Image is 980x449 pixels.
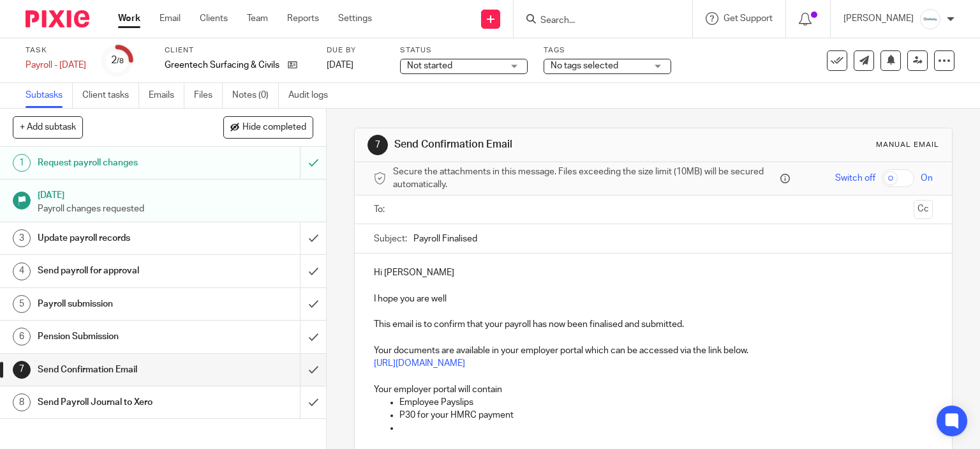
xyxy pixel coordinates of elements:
div: 5 [13,295,31,313]
a: Subtasks [26,83,73,108]
a: Email [160,12,181,25]
div: Payroll - August 2025 [26,59,86,72]
h1: Send Payroll Journal to Xero [38,393,204,412]
h1: Request payroll changes [38,153,204,172]
h1: Payroll submission [38,294,204,314]
p: Payroll changes requested [38,202,313,215]
label: Subject: [374,232,407,245]
p: This email is to confirm that your payroll has now been finalised and submitted. [374,318,933,331]
p: Your documents are available in your employer portal which can be accessed via the link below. [374,344,933,357]
span: Not started [407,61,452,70]
a: Emails [149,83,184,108]
div: Payroll - [DATE] [26,59,86,72]
span: On [921,172,933,185]
label: Status [400,45,528,56]
p: Greentech Surfacing & Civils Ltd [165,59,281,72]
div: 6 [13,328,31,346]
label: Client [165,45,311,56]
label: Tags [544,45,671,56]
label: Due by [327,45,384,56]
label: Task [26,45,86,56]
img: Pixie [26,10,89,27]
p: P30 for your HMRC payment [399,409,933,422]
h1: Send payroll for approval [38,261,204,280]
div: 3 [13,229,31,247]
span: Hide completed [242,123,306,133]
p: I hope you are well [374,293,933,305]
h1: Send Confirmation Email [38,360,204,379]
a: Reports [287,12,319,25]
span: [DATE] [327,61,353,70]
div: 7 [13,361,31,379]
a: Team [247,12,268,25]
span: No tags selected [551,61,618,70]
h1: Update payroll records [38,229,204,248]
p: Hi [PERSON_NAME] [374,266,933,279]
button: Cc [914,200,933,219]
a: [URL][DOMAIN_NAME] [374,359,465,368]
a: Client tasks [82,83,139,108]
span: Switch off [835,172,875,185]
a: Work [118,12,140,25]
h1: [DATE] [38,186,313,202]
a: Files [194,83,223,108]
h1: Send Confirmation Email [394,138,680,151]
button: Hide completed [223,116,313,138]
div: 2 [111,53,124,68]
input: Search [539,15,654,27]
div: Manual email [876,140,939,150]
p: Your employer portal will contain [374,383,933,396]
small: /8 [117,57,124,65]
a: Clients [200,12,228,25]
a: Audit logs [288,83,338,108]
p: [PERSON_NAME] [843,12,914,25]
label: To: [374,203,388,216]
span: Get Support [724,14,773,23]
span: Secure the attachments in this message. Files exceeding the size limit (10MB) will be secured aut... [393,165,778,192]
a: Settings [338,12,372,25]
div: 4 [13,263,31,280]
h1: Pension Submission [38,327,204,346]
div: 8 [13,393,31,411]
button: + Add subtask [13,116,83,138]
a: Notes (0) [232,83,279,108]
p: Employee Payslips [399,396,933,409]
div: 1 [13,154,31,172]
img: Infinity%20Logo%20with%20Whitespace%20.png [920,9,940,29]
div: 7 [367,135,388,155]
